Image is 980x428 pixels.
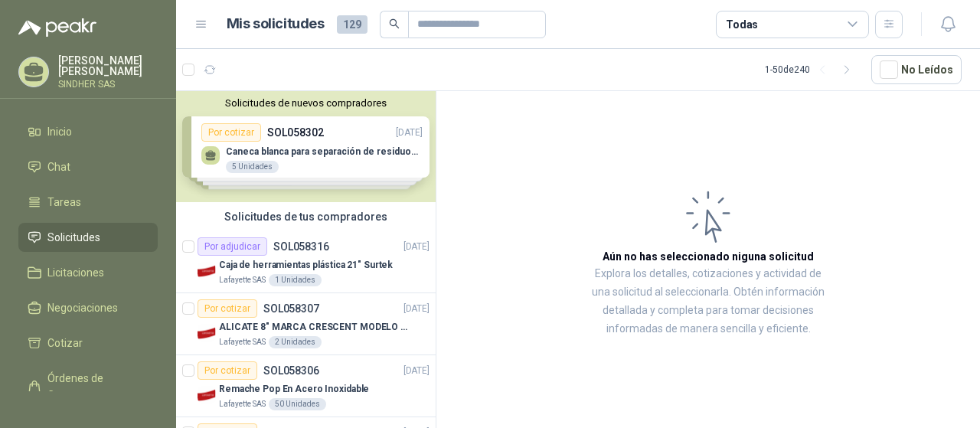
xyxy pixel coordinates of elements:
[198,324,216,342] img: Company Logo
[603,248,814,265] h3: Aún no has seleccionado niguna solicitud
[176,231,436,293] a: Por adjudicarSOL058316[DATE] Company LogoCaja de herramientas plástica 21" SurtekLafayette SAS1 U...
[176,293,436,355] a: Por cotizarSOL058307[DATE] Company LogoALICATE 8" MARCA CRESCENT MODELO 38008tvLafayette SAS2 Uni...
[403,364,430,378] p: [DATE]
[47,194,81,211] span: Tareas
[176,91,436,202] div: Solicitudes de nuevos compradoresPor cotizarSOL058302[DATE] Caneca blanca para separación de resi...
[765,57,859,82] div: 1 - 50 de 240
[58,55,158,77] p: [PERSON_NAME] [PERSON_NAME]
[198,262,216,280] img: Company Logo
[219,258,393,273] p: Caja de herramientas plástica 21" Surtek
[403,240,430,254] p: [DATE]
[219,336,266,348] p: Lafayette SAS
[18,152,158,181] a: Chat
[219,274,266,286] p: Lafayette SAS
[182,97,430,109] button: Solicitudes de nuevos compradores
[269,398,326,410] div: 50 Unidades
[176,355,436,417] a: Por cotizarSOL058306[DATE] Company LogoRemache Pop En Acero InoxidableLafayette SAS50 Unidades
[18,223,158,252] a: Solicitudes
[18,117,158,146] a: Inicio
[18,18,96,37] img: Logo peakr
[389,18,400,29] span: search
[219,398,266,410] p: Lafayette SAS
[269,336,322,348] div: 2 Unidades
[871,55,962,84] button: No Leídos
[273,241,329,252] p: SOL058316
[590,265,827,338] p: Explora los detalles, cotizaciones y actividad de una solicitud al seleccionarla. Obtén informaci...
[47,335,83,351] span: Cotizar
[337,15,367,34] span: 129
[198,386,216,404] img: Company Logo
[18,364,158,410] a: Órdenes de Compra
[219,320,410,335] p: ALICATE 8" MARCA CRESCENT MODELO 38008tv
[47,158,70,175] span: Chat
[198,299,257,318] div: Por cotizar
[227,13,325,35] h1: Mis solicitudes
[47,370,143,403] span: Órdenes de Compra
[58,80,158,89] p: SINDHER SAS
[47,229,100,246] span: Solicitudes
[403,302,430,316] p: [DATE]
[18,293,158,322] a: Negociaciones
[18,258,158,287] a: Licitaciones
[269,274,322,286] div: 1 Unidades
[263,365,319,376] p: SOL058306
[263,303,319,314] p: SOL058307
[18,188,158,217] a: Tareas
[47,299,118,316] span: Negociaciones
[47,264,104,281] span: Licitaciones
[176,202,436,231] div: Solicitudes de tus compradores
[726,16,758,33] div: Todas
[47,123,72,140] span: Inicio
[198,361,257,380] div: Por cotizar
[219,382,369,397] p: Remache Pop En Acero Inoxidable
[198,237,267,256] div: Por adjudicar
[18,328,158,358] a: Cotizar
